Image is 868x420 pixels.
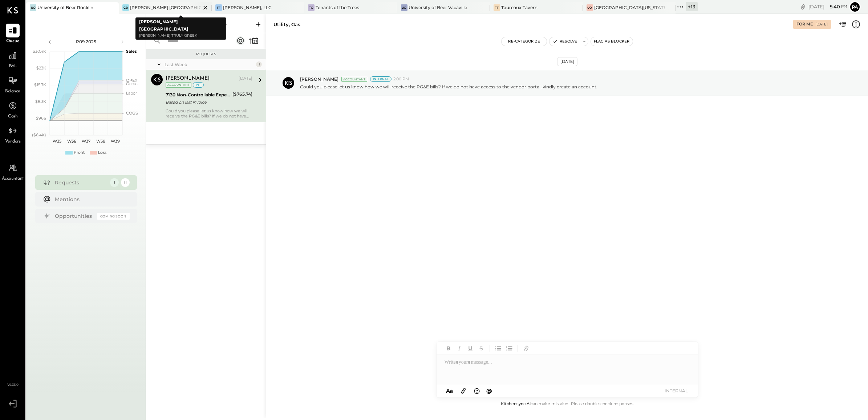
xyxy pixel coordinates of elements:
div: FF [215,4,222,11]
text: W36 [67,139,76,144]
div: Based on last Invoice [166,99,230,106]
div: Uo [401,4,407,11]
span: [PERSON_NAME] [300,76,338,82]
div: [DATE] [239,76,252,81]
span: P&L [9,63,17,70]
div: P09 2025 [55,39,117,45]
div: [DATE] [815,22,828,27]
a: Queue [0,24,25,45]
div: For Me [796,21,813,27]
div: GB [122,4,129,11]
div: ($765.74) [232,91,252,98]
button: Ordered List [504,344,514,353]
text: Labor [126,91,137,96]
div: Profit [74,150,85,156]
div: Accountant [341,77,367,82]
button: Resolve [549,37,580,46]
text: Occu... [126,81,138,86]
text: OPEX [126,78,138,83]
div: [DATE] [557,57,577,66]
text: W35 [53,139,61,144]
a: P&L [0,49,25,70]
div: Uo [30,4,36,11]
div: 1 [110,178,119,187]
div: Requests [55,179,106,186]
button: Italic [455,344,464,353]
div: Tenants of the Trees [316,4,359,11]
div: [DATE] [808,3,847,10]
text: $966 [36,116,46,121]
div: 7130 Non-Controllable Expenses:Property Expenses:Utility, Gas [166,91,230,99]
text: $23K [36,65,46,71]
div: [PERSON_NAME] [166,75,210,82]
text: $8.3K [35,99,46,104]
div: Mentions [55,196,126,203]
p: Could you please let us know how we will receive the PG&E bills? If we do not have access to the ... [300,84,597,90]
button: Flag as Blocker [591,37,633,46]
text: COGS [126,111,138,116]
div: Accountant [166,82,191,88]
text: W37 [82,139,90,144]
span: Balance [5,88,20,95]
div: Utility, Gas [273,21,300,28]
span: Queue [6,38,20,45]
text: Sales [126,49,137,54]
div: Could you please let us know how we will receive the PG&E bills? If we do not have access to the ... [166,108,252,119]
b: [PERSON_NAME] [GEOGRAPHIC_DATA] [139,19,188,32]
text: W38 [96,139,105,144]
button: Unordered List [494,344,503,353]
div: Last Week [165,61,254,68]
button: Aa [444,387,455,395]
span: Accountant [2,176,24,182]
div: [PERSON_NAME] [GEOGRAPHIC_DATA] [130,4,200,11]
div: Requests [150,52,262,57]
button: @ [484,386,494,395]
span: Vendors [5,139,21,145]
div: [PERSON_NAME], LLC [223,4,272,11]
text: ($6.4K) [32,132,46,137]
div: Uo [587,4,593,11]
p: [PERSON_NAME] Truly Greek [139,33,223,39]
button: Re-Categorize [502,37,547,46]
span: Cash [8,113,17,120]
div: To [308,4,315,11]
div: 11 [121,178,130,187]
a: Balance [0,74,25,95]
button: Underline [466,344,475,353]
button: INTERNAL [662,386,691,396]
div: int [193,82,204,88]
span: a [450,387,453,394]
div: Coming Soon [97,213,130,220]
div: University of Beer Vacaville [409,4,467,11]
span: 2:00 PM [393,76,409,82]
a: Cash [0,99,25,120]
div: 1 [256,61,262,67]
text: $15.7K [34,82,46,87]
button: Bold [444,344,453,353]
div: + 13 [686,2,698,11]
text: $30.4K [33,49,46,54]
div: Loss [98,150,106,156]
div: Internal [370,76,392,82]
div: Opportunities [55,212,93,220]
button: Strikethrough [476,344,486,353]
div: [GEOGRAPHIC_DATA][US_STATE] [594,4,665,11]
div: copy link [799,3,807,11]
button: Pa [849,1,861,13]
a: Vendors [0,124,25,145]
div: Taureaux Tavern [501,4,538,11]
span: @ [486,387,492,394]
button: Add URL [522,344,531,353]
div: TT [494,4,500,11]
div: University of Beer Rocklin [37,4,93,11]
a: Accountant [0,161,25,182]
text: W39 [110,139,119,144]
